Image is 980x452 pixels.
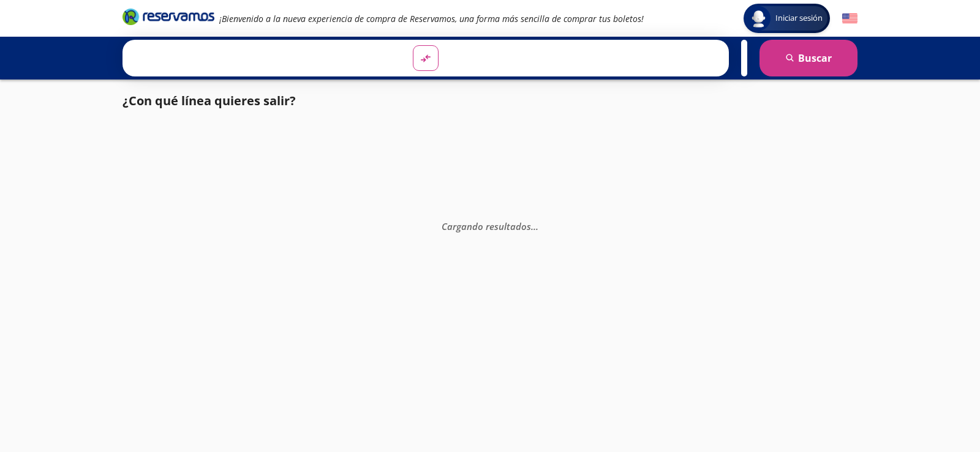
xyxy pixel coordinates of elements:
[759,40,858,76] button: Buscar
[123,7,214,29] a: Brand Logo
[842,11,858,26] button: English
[536,220,538,232] span: .
[123,7,214,26] i: Brand Logo
[533,220,536,232] span: .
[771,12,827,24] span: Iniciar sesión
[442,220,538,232] em: Cargando resultados
[123,92,296,110] p: ¿Con qué línea quieres salir?
[531,220,533,232] span: .
[219,13,644,24] em: ¡Bienvenido a la nueva experiencia de compra de Reservamos, una forma más sencilla de comprar tus...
